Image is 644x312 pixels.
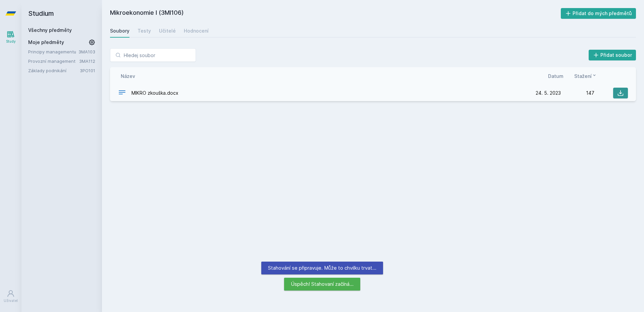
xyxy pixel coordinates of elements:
[28,58,79,64] a: Provozní management
[4,298,18,303] div: Uživatel
[118,88,126,98] div: DOCX
[561,90,594,96] div: 147
[184,28,209,34] div: Hodnocení
[110,24,129,38] a: Soubory
[78,49,95,54] a: 3MA103
[589,50,636,60] button: Přidat soubor
[561,8,636,19] button: Přidat do mých předmětů
[159,28,176,34] div: Učitelé
[138,28,151,34] div: Testy
[28,27,72,33] a: Všechny předměty
[110,48,196,62] input: Hledej soubor
[1,286,20,307] a: Uživatel
[80,68,95,73] a: 3PO101
[261,262,383,274] div: Stahování se připravuje. Může to chvilku trvat…
[574,73,597,80] button: Stažení
[574,73,592,80] span: Stažení
[138,24,151,38] a: Testy
[131,90,178,96] span: MIKRO zkouška.docx
[121,73,135,80] button: Název
[6,39,16,44] div: Study
[79,58,95,64] a: 3MA112
[110,8,561,19] h2: Mikroekonomie I (3MI106)
[536,90,561,96] span: 24. 5. 2023
[1,27,20,47] a: Study
[28,39,64,46] span: Moje předměty
[28,48,78,55] a: Principy managementu
[284,278,360,291] div: Úspěch! Stahovaní začíná…
[159,24,176,38] a: Učitelé
[110,28,129,34] div: Soubory
[184,24,209,38] a: Hodnocení
[548,73,563,80] button: Datum
[28,67,80,74] a: Základy podnikání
